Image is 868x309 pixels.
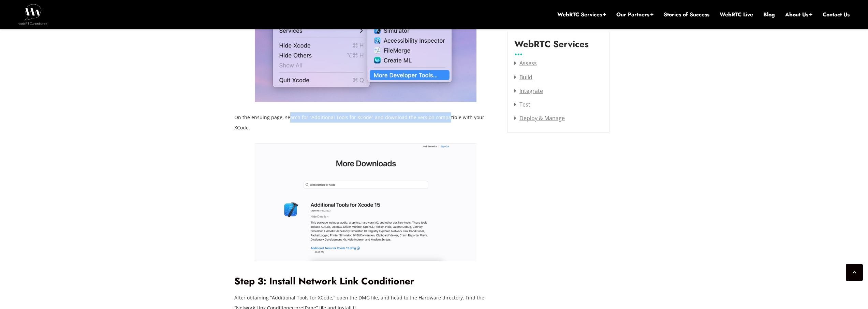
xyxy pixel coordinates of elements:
[720,11,753,18] a: WebRTC Live
[664,11,709,18] a: Stories of Success
[514,39,589,55] label: WebRTC Services
[234,112,497,133] p: On the ensuing page, search for “Additional Tools for XCode” and download the version compatible ...
[763,11,775,18] a: Blog
[514,101,530,108] a: Test
[785,11,812,18] a: About Us
[514,87,543,95] a: Integrate
[234,276,497,287] h2: Step 3: Install Network Link Conditioner
[514,59,537,67] a: Assess
[616,11,653,18] a: Our Partners
[514,73,532,81] a: Build
[18,4,47,25] img: WebRTC.ventures
[823,11,850,18] a: Contact Us
[557,11,606,18] a: WebRTC Services
[514,114,565,122] a: Deploy & Manage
